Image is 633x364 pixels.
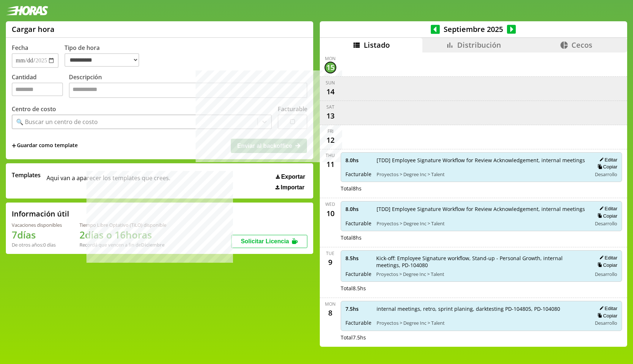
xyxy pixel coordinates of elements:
[325,62,336,73] div: 15
[69,73,307,100] label: Descripción
[345,305,371,312] span: 7.5 hs
[12,73,69,100] label: Cantidad
[341,234,622,241] div: Total 8 hs
[440,24,507,34] span: Septiembre 2025
[597,305,617,312] button: Editar
[364,40,390,50] span: Listado
[595,271,617,277] span: Desarrollo
[377,320,587,326] span: Proyectos > Degree Inc > Talent
[345,270,371,277] span: Facturable
[341,285,622,292] div: Total 8.5 hs
[326,80,335,86] div: Sun
[12,142,78,150] span: +Guardar como template
[327,128,333,134] div: Fri
[595,220,617,227] span: Desarrollo
[281,174,305,180] span: Exportar
[326,104,334,110] div: Sat
[325,301,336,307] div: Mon
[325,159,336,170] div: 11
[345,220,371,227] span: Facturable
[377,220,587,227] span: Proyectos > Degree Inc > Talent
[595,313,617,319] button: Copiar
[12,241,62,248] div: De otros años: 0 días
[12,44,28,52] label: Fecha
[12,222,62,228] div: Vacaciones disponibles
[12,24,55,34] h1: Cargar hora
[12,228,62,241] h1: 7 días
[345,157,371,164] span: 8.0 hs
[12,142,16,150] span: +
[325,307,336,319] div: 8
[64,44,145,68] label: Tipo de hora
[457,40,501,50] span: Distribución
[376,255,587,269] span: Kick-off: Employee Signature workflow, Stand-up - Personal Growth, internal meetings, PD-104080
[79,241,166,248] div: Recordá que vencen a fin de
[595,171,617,178] span: Desarrollo
[597,157,617,163] button: Editar
[325,201,335,207] div: Wed
[69,83,307,98] textarea: Descripción
[345,255,371,262] span: 8.5 hs
[597,255,617,261] button: Editar
[595,213,617,219] button: Copiar
[325,256,336,268] div: 9
[16,118,98,126] div: 🔍 Buscar un centro de costo
[377,205,587,212] span: [TDD] Employee Signature Workflow for Review Acknowledgement, internal meetings
[12,105,56,113] label: Centro de costo
[325,86,336,98] div: 14
[241,238,289,244] span: Solicitar Licencia
[326,152,335,159] div: Thu
[12,209,69,219] h2: Información útil
[325,110,336,122] div: 13
[345,171,371,178] span: Facturable
[571,40,592,50] span: Cecos
[377,171,587,178] span: Proyectos > Degree Inc > Talent
[79,222,166,228] div: Tiempo Libre Optativo (TiLO) disponible
[345,319,371,326] span: Facturable
[278,105,307,113] label: Facturable
[64,53,139,67] select: Tipo de hora
[281,184,304,191] span: Importar
[12,83,63,96] input: Cantidad
[274,173,307,181] button: Exportar
[325,207,336,219] div: 10
[341,185,622,192] div: Total 8 hs
[325,134,336,146] div: 12
[320,52,627,346] div: scrollable content
[12,171,41,179] span: Templates
[595,320,617,326] span: Desarrollo
[597,205,617,212] button: Editar
[79,228,166,241] h1: 2 días o 16 horas
[341,334,622,341] div: Total 7.5 hs
[595,164,617,170] button: Copiar
[377,157,587,164] span: [TDD] Employee Signature Workflow for Review Acknowledgement, internal meetings
[377,305,587,312] span: internal meetings, retro, sprint planing, darktesting PD-104805, PD-104080
[141,241,164,248] b: Diciembre
[595,262,617,268] button: Copiar
[326,250,334,256] div: Tue
[376,271,587,277] span: Proyectos > Degree Inc > Talent
[325,55,336,62] div: Mon
[345,205,371,212] span: 8.0 hs
[6,6,48,15] img: logotipo
[47,171,170,191] span: Aqui van a aparecer los templates que crees.
[231,235,307,248] button: Solicitar Licencia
